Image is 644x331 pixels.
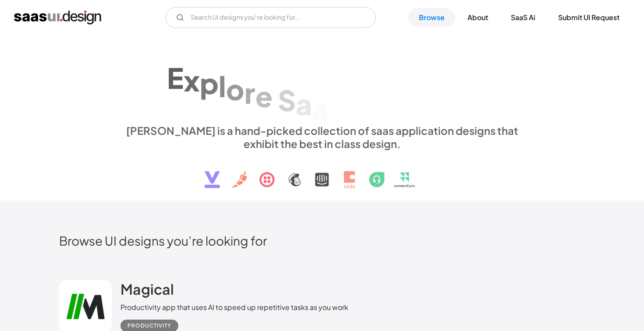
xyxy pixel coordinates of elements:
[120,280,174,298] h2: Magical
[312,91,328,125] div: a
[59,233,585,248] h2: Browse UI designs you’re looking for
[166,7,376,28] input: Search UI designs you're looking for...
[166,7,376,28] form: Email Form
[189,150,455,196] img: text, icon, saas logo
[120,124,524,150] div: [PERSON_NAME] is a hand-picked collection of saas application designs that exhibit the best in cl...
[120,48,524,116] h1: Explore SaaS UI design patterns & interactions.
[167,61,184,95] div: E
[457,8,499,27] a: About
[120,302,348,313] div: Productivity app that uses AI to speed up repetitive tasks as you work
[219,69,226,103] div: l
[408,8,455,27] a: Browse
[278,83,296,116] div: S
[200,66,219,100] div: p
[244,75,255,109] div: r
[120,280,174,302] a: Magical
[184,63,200,97] div: x
[296,87,312,120] div: a
[548,8,630,27] a: Submit UI Request
[255,79,272,113] div: e
[14,11,101,25] a: home
[226,72,244,106] div: o
[127,320,171,331] div: Productivity
[500,8,546,27] a: SaaS Ai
